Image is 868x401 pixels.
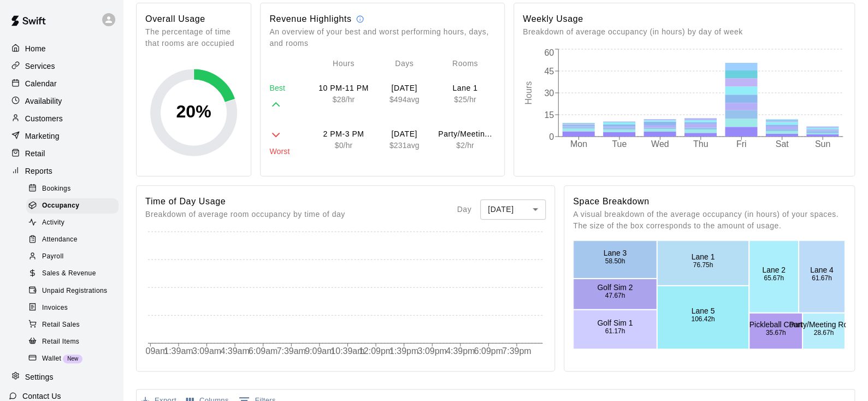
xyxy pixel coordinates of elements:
p: Breakdown of average occupancy (in hours) by day of week [523,26,846,38]
a: Home [9,40,114,57]
p: Hours [313,58,374,69]
span: Invoices [42,303,68,314]
p: Home [25,43,46,54]
a: Activity [26,215,123,232]
div: WalletNew [26,351,119,367]
div: [DATE] [480,199,546,220]
span: Retail Sales [42,320,80,331]
p: Availability [25,96,62,107]
text: 35.67h [766,329,787,337]
div: Retail Items [26,334,119,350]
span: Sales & Revenue [42,268,96,279]
div: Occupancy [26,198,119,214]
tspan: 9:09am [305,346,334,355]
p: Best [269,82,313,93]
a: Settings [9,369,114,385]
p: Rooms [435,58,495,69]
tspan: Fri [736,139,747,149]
tspan: Wed [651,139,669,149]
text: 76.75h [693,261,713,268]
tspan: 4:39pm [446,346,475,355]
a: Sales & Revenue [26,266,123,282]
div: Retail Sales [26,317,119,333]
p: Customers [25,113,63,124]
text: Lane 4 [811,266,834,274]
tspan: 3:09pm [418,346,447,355]
a: Retail Items [26,333,123,350]
a: Services [9,58,114,74]
a: Marketing [9,128,114,144]
p: Worst [269,146,313,157]
p: $ 28 /hr [313,94,374,105]
p: $ 25 /hr [435,94,495,105]
a: Customers [9,110,114,127]
h6: Overall Usage [145,12,242,26]
text: 58.50h [605,257,625,265]
p: Services [25,61,55,72]
a: Calendar [9,75,114,92]
div: Bookings [26,181,119,197]
text: 61.67h [812,274,832,282]
span: Unpaid Registrations [42,286,107,297]
span: New [63,356,82,362]
a: Reports [9,163,114,179]
p: $ 2 /hr [435,140,495,151]
span: Attendance [42,234,78,245]
tspan: Hours [524,81,533,105]
p: 2 PM-3 PM [313,128,374,140]
text: 28.67h [814,329,835,337]
div: Attendance [26,232,119,247]
h6: Space Breakdown [573,194,846,209]
p: Breakdown of average room occupancy by time of day [145,209,345,220]
p: $ 0 /hr [313,140,374,151]
p: 10 PM-11 PM [313,82,374,94]
tspan: Sat [775,139,789,149]
p: $ 494 avg [374,94,435,105]
p: [DATE] [374,82,435,94]
h6: Revenue Highlights [269,12,351,26]
tspan: 1:39am [164,346,193,355]
p: Reports [25,166,52,176]
p: Calendar [25,78,57,89]
text: Lane 5 [692,306,715,315]
text: Golf Sim 1 [597,319,633,327]
tspan: 30 [544,89,554,98]
a: Retail Sales [26,316,123,333]
tspan: 0 [549,132,554,141]
span: Bookings [42,184,71,194]
text: 65.67h [764,274,784,282]
tspan: 12:09pm [359,346,393,355]
p: Party/Meeting Room [435,128,495,140]
p: Lane 1 [435,82,495,94]
p: A visual breakdown of the average occupancy (in hours) of your spaces. The size of the box corres... [573,209,846,232]
svg: Revenue calculations are estimates and should only be used to identify trends. Some discrepancies... [356,15,364,23]
p: The percentage of time that rooms are occupied [145,26,242,49]
span: Retail Items [42,337,79,347]
p: [DATE] [374,128,435,140]
p: $ 231 avg [374,140,435,151]
p: Settings [25,371,54,382]
p: An overview of your best and worst performing hours, days, and rooms [269,26,495,49]
a: Attendance [26,232,123,249]
tspan: 7:39pm [503,346,532,355]
tspan: 3:09am [192,346,221,355]
span: Activity [42,217,64,228]
div: Payroll [26,249,119,264]
div: Retail [9,145,114,162]
span: Wallet [42,353,61,364]
a: Bookings [26,180,123,197]
p: Retail [25,148,45,159]
a: Unpaid Registrations [26,282,123,299]
tspan: 1:39pm [389,346,418,355]
tspan: 6:09pm [474,346,503,355]
div: Invoices [26,300,119,316]
h6: Time of Day Usage [145,194,345,209]
text: Party/Meeting Room [789,320,859,329]
a: Availability [9,93,114,109]
div: Sales & Revenue [26,266,119,281]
